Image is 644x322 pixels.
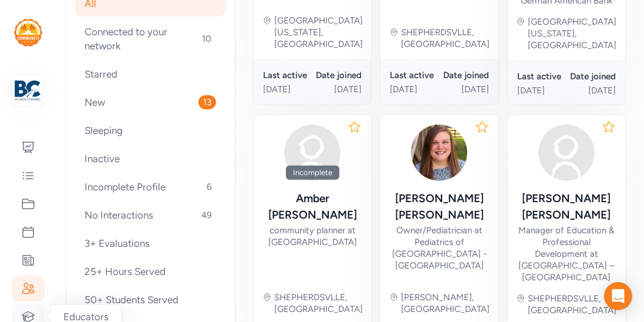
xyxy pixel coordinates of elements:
img: avatar38fbb18c.svg [538,125,595,181]
div: SHEPHERDSVLLE, [GEOGRAPHIC_DATA] [401,26,490,50]
div: [PERSON_NAME] [PERSON_NAME] [390,190,488,223]
div: Incomplete [286,166,339,180]
div: [DATE] [567,85,616,96]
div: No Interactions [75,202,225,228]
div: Date joined [312,69,362,81]
div: Date joined [567,71,616,82]
div: Open Intercom Messenger [604,282,632,310]
span: 13 [198,95,216,109]
div: [DATE] [263,83,312,95]
div: 25+ Hours Served [75,259,225,284]
div: Inactive [75,146,225,172]
div: [PERSON_NAME], [GEOGRAPHIC_DATA] [401,291,490,315]
div: Last active [517,71,567,82]
img: logo [14,19,42,46]
span: 6 [202,180,216,194]
div: [PERSON_NAME] [PERSON_NAME] [517,190,616,223]
div: [DATE] [312,83,362,95]
div: Connected to your network [75,19,225,59]
div: Owner/Pediatrician at Pediatrics of [GEOGRAPHIC_DATA] - [GEOGRAPHIC_DATA] [390,224,488,271]
div: [DATE] [390,83,439,95]
div: Amber [PERSON_NAME] [263,190,362,223]
div: community planner at [GEOGRAPHIC_DATA] [263,224,362,248]
div: SHEPHERDSVLLE, [GEOGRAPHIC_DATA] [528,293,616,316]
div: [DATE] [439,83,488,95]
div: Incomplete Profile [75,174,225,200]
img: logo [15,78,41,103]
div: New [75,89,225,115]
div: Sleeping [75,118,225,143]
div: [GEOGRAPHIC_DATA][US_STATE], [GEOGRAPHIC_DATA] [528,16,616,51]
div: Starred [75,61,225,87]
div: 3+ Evaluations [75,230,225,256]
img: 1SGu6XZYQ2ny2l5W5whc [411,125,467,181]
div: Last active [263,69,312,81]
div: Date joined [439,69,488,81]
span: 10 [197,32,216,46]
div: [GEOGRAPHIC_DATA][US_STATE], [GEOGRAPHIC_DATA] [274,15,363,50]
div: 50+ Students Served [75,287,225,313]
div: [DATE] [517,85,567,96]
div: SHEPHERDSVLLE, [GEOGRAPHIC_DATA] [274,291,363,315]
span: 49 [197,208,216,222]
div: Last active [390,69,439,81]
img: avatar38fbb18c.svg [284,125,340,181]
div: Manager of Education & Professional Development at [GEOGRAPHIC_DATA] – [GEOGRAPHIC_DATA] [517,224,616,283]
